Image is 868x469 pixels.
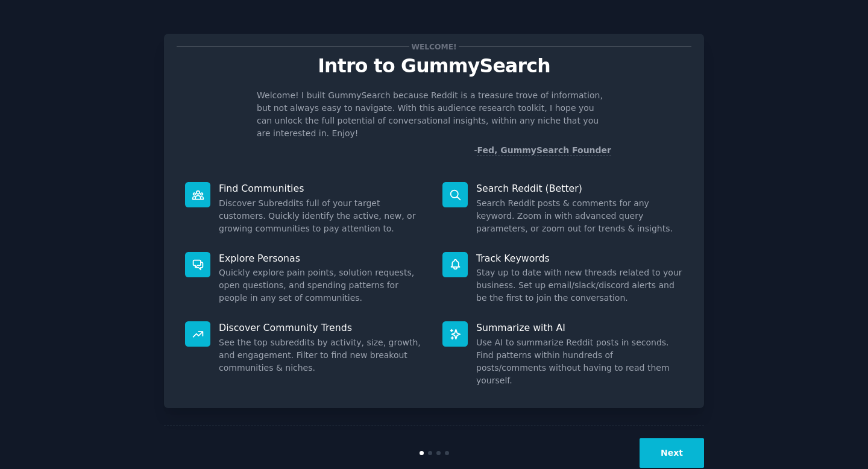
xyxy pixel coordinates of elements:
[219,266,426,304] dd: Quickly explore pain points, solution requests, open questions, and spending patterns for people ...
[640,438,704,468] button: Next
[476,266,683,304] dd: Stay up to date with new threads related to your business. Set up email/slack/discord alerts and ...
[476,197,683,235] dd: Search Reddit posts & comments for any keyword. Zoom in with advanced query parameters, or zoom o...
[477,145,611,156] a: Fed, GummySearch Founder
[476,336,683,387] dd: Use AI to summarize Reddit posts in seconds. Find patterns within hundreds of posts/comments with...
[177,55,691,77] p: Intro to GummySearch
[476,182,683,195] p: Search Reddit (Better)
[219,182,426,195] p: Find Communities
[219,252,426,265] p: Explore Personas
[219,336,426,374] dd: See the top subreddits by activity, size, growth, and engagement. Filter to find new breakout com...
[476,321,683,334] p: Summarize with AI
[257,89,611,140] p: Welcome! I built GummySearch because Reddit is a treasure trove of information, but not always ea...
[409,40,459,53] span: Welcome!
[219,321,426,334] p: Discover Community Trends
[219,197,426,235] dd: Discover Subreddits full of your target customers. Quickly identify the active, new, or growing c...
[476,252,683,265] p: Track Keywords
[474,144,611,157] div: -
